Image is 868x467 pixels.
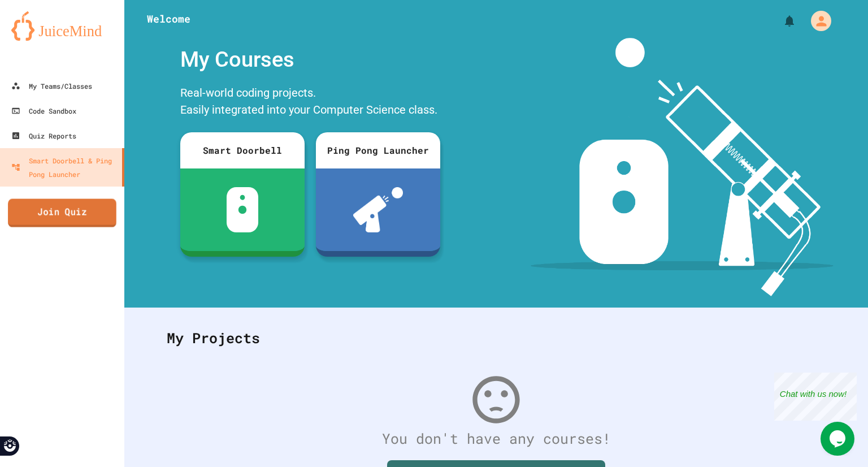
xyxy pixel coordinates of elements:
[180,132,305,168] div: Smart Doorbell
[11,79,92,93] div: My Teams/Classes
[821,422,857,456] iframe: chat widget
[762,11,799,31] div: My Notifications
[353,187,403,232] img: ppl-with-ball.png
[155,428,837,449] div: You don't have any courses!
[11,104,76,118] div: Code Sandbox
[175,38,446,81] div: My Courses
[316,132,440,168] div: Ping Pong Launcher
[8,199,116,227] a: Join Quiz
[227,187,259,232] img: sdb-white.svg
[11,11,113,41] img: logo-orange.svg
[155,316,837,360] div: My Projects
[11,154,118,181] div: Smart Doorbell & Ping Pong Launcher
[774,373,857,421] iframe: chat widget
[175,81,446,124] div: Real-world coding projects. Easily integrated into your Computer Science class.
[799,8,834,34] div: My Account
[11,129,76,142] div: Quiz Reports
[531,38,834,296] img: banner-image-my-projects.png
